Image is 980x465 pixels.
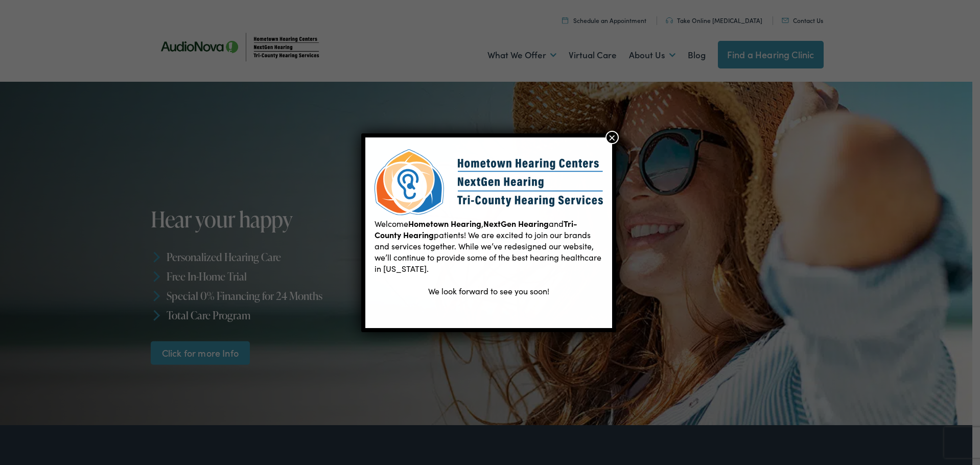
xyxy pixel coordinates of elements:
[483,218,549,229] b: NextGen Hearing
[375,218,601,274] span: Welcome , and patients! We are excited to join our brands and services together. While we’ve rede...
[375,218,577,240] b: Tri-County Hearing
[428,285,549,296] span: We look forward to see you soon!
[408,218,481,229] b: Hometown Hearing
[605,131,619,144] button: Close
